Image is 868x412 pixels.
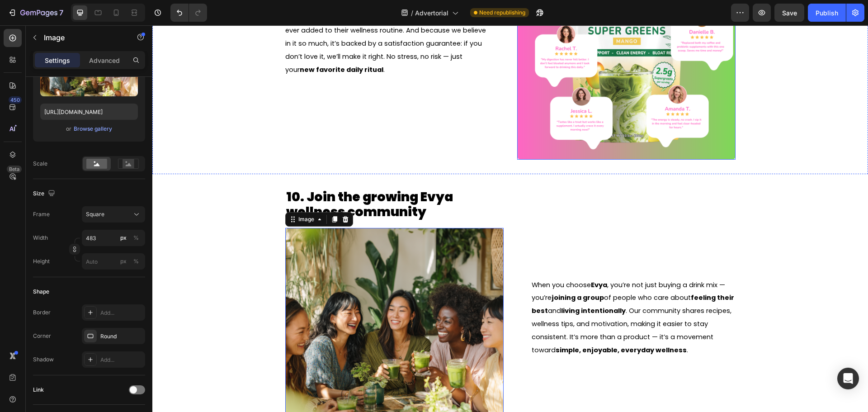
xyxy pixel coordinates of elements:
label: Height [33,257,50,265]
div: Size [33,188,57,200]
div: Round [100,332,143,341]
div: px [120,234,127,242]
div: Beta [7,166,22,173]
p: 7 [59,7,63,18]
div: Scale [33,160,47,168]
div: % [133,234,139,242]
button: Save [774,4,804,22]
strong: simple, enjoyable, everyday wellness [403,320,534,329]
div: % [133,257,139,265]
p: Advanced [89,56,120,65]
div: Border [33,308,51,317]
h2: 10. Join the growing Evya wellness community [133,163,337,195]
label: Width [33,234,48,242]
strong: new favorite daily ritual [147,40,231,49]
span: Advertorial [415,8,448,18]
button: Publish [808,4,846,22]
div: Image [144,190,164,198]
div: Shadow [33,355,54,364]
div: Link [33,386,44,394]
div: Add... [100,309,143,317]
div: Add... [100,356,143,364]
button: px [131,256,142,267]
span: Need republishing [479,9,525,17]
span: Square [86,210,104,218]
span: / [411,8,413,18]
span: or [66,123,71,134]
button: 7 [4,4,67,22]
iframe: Design area [152,25,868,412]
strong: joining a group [399,268,452,277]
strong: living intentionally [409,281,473,290]
span: Save [782,9,797,17]
p: Settings [45,56,70,65]
button: Square [82,206,145,223]
div: 450 [9,96,22,104]
input: px% [82,253,145,270]
p: Image [44,32,121,43]
button: % [118,232,129,243]
div: Browse gallery [74,125,112,133]
div: Undo/Redo [170,4,207,22]
div: Open Intercom Messenger [837,368,859,389]
div: Publish [816,8,838,18]
input: px% [82,230,145,246]
button: % [118,256,129,267]
div: px [120,257,127,265]
button: px [131,232,142,243]
strong: Evya [439,255,455,264]
span: When you choose , you’re not just buying a drink mix — you’re of people who care about and . Our ... [379,255,582,329]
label: Frame [33,210,50,218]
div: Shape [33,288,49,296]
input: https://example.com/image.jpg [40,104,138,120]
div: Corner [33,332,51,340]
button: Browse gallery [73,124,113,133]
